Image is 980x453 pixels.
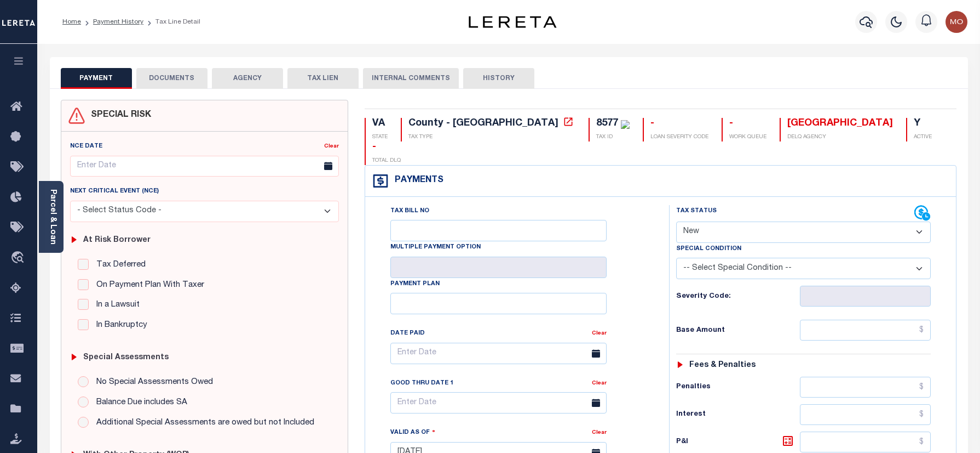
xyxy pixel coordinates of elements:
i: travel_explore [10,251,28,265]
p: DELQ AGENCY [787,133,893,141]
label: Valid as Of [390,427,435,438]
li: Tax Line Detail [143,17,200,27]
a: Clear [592,381,607,386]
div: Y [914,118,932,130]
h6: Fees & Penalties [689,361,756,370]
input: $ [800,432,931,452]
p: TAX ID [596,133,630,141]
div: - [729,118,766,130]
p: TAX TYPE [408,133,575,141]
a: Clear [592,331,607,336]
p: ACTIVE [914,133,932,141]
button: PAYMENT [61,68,132,89]
button: TAX LIEN [287,68,359,89]
div: - [650,118,708,130]
input: $ [800,320,931,341]
a: Home [62,19,81,25]
button: DOCUMENTS [136,68,207,89]
div: County - [GEOGRAPHIC_DATA] [408,118,558,128]
h6: Base Amount [676,326,800,335]
label: NCE Date [70,142,102,151]
p: STATE [372,133,388,141]
div: - [372,141,401,154]
div: [GEOGRAPHIC_DATA] [787,118,893,130]
button: HISTORY [463,68,534,89]
p: LOAN SEVERITY CODE [650,133,708,141]
label: On Payment Plan With Taxer [91,279,204,292]
label: Tax Deferred [91,259,146,271]
a: Clear [592,430,607,435]
input: Enter Date [70,156,339,177]
h6: At Risk Borrower [83,236,151,245]
label: Additional Special Assessments are owed but not Included [91,417,314,429]
label: Multiple Payment Option [390,243,481,252]
h6: P&I [676,434,800,450]
label: Tax Bill No [390,207,429,216]
img: svg+xml;base64,PHN2ZyB4bWxucz0iaHR0cDovL3d3dy53My5vcmcvMjAwMC9zdmciIHBvaW50ZXItZXZlbnRzPSJub25lIi... [946,11,967,33]
p: WORK QUEUE [729,133,766,141]
h4: Payments [389,175,443,186]
input: $ [800,377,931,398]
label: Good Thru Date 1 [390,379,453,388]
a: Parcel & Loan [49,189,56,245]
img: logo-dark.svg [469,16,556,28]
label: Balance Due includes SA [91,397,187,409]
label: In Bankruptcy [91,319,147,332]
h6: Severity Code: [676,292,800,301]
label: Special Condition [676,245,741,254]
div: 8577 [596,118,618,128]
button: AGENCY [212,68,283,89]
label: No Special Assessments Owed [91,376,213,389]
label: In a Lawsuit [91,299,140,312]
label: Tax Status [676,207,717,216]
label: Payment Plan [390,280,440,289]
a: Clear [324,144,339,149]
div: VA [372,118,388,130]
label: Next Critical Event (NCE) [70,187,159,196]
button: INTERNAL COMMENTS [363,68,459,89]
h6: Interest [676,410,800,419]
label: Date Paid [390,329,425,338]
h6: Special Assessments [83,353,169,363]
input: Enter Date [390,343,607,364]
input: Enter Date [390,392,607,414]
a: Payment History [93,19,143,25]
img: check-icon-green.svg [621,120,630,129]
input: $ [800,404,931,425]
p: TOTAL DLQ [372,157,401,165]
h6: Penalties [676,383,800,392]
h4: SPECIAL RISK [85,110,151,121]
